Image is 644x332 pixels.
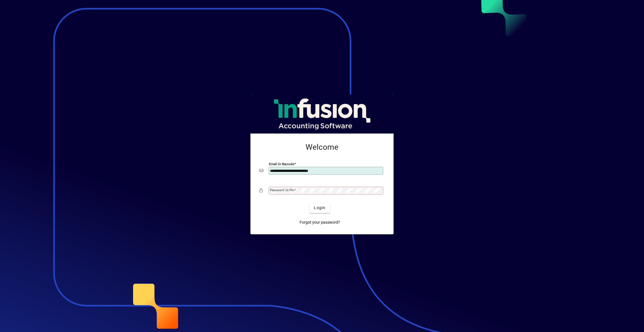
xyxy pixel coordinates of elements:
span: Login [314,205,325,211]
mat-label: Password or Pin [270,188,294,192]
span: Forgot your password? [300,219,340,225]
mat-label: Email or Barcode [269,162,294,166]
h2: Welcome [259,142,385,152]
a: Forgot your password? [297,218,342,228]
button: Login [309,203,330,213]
